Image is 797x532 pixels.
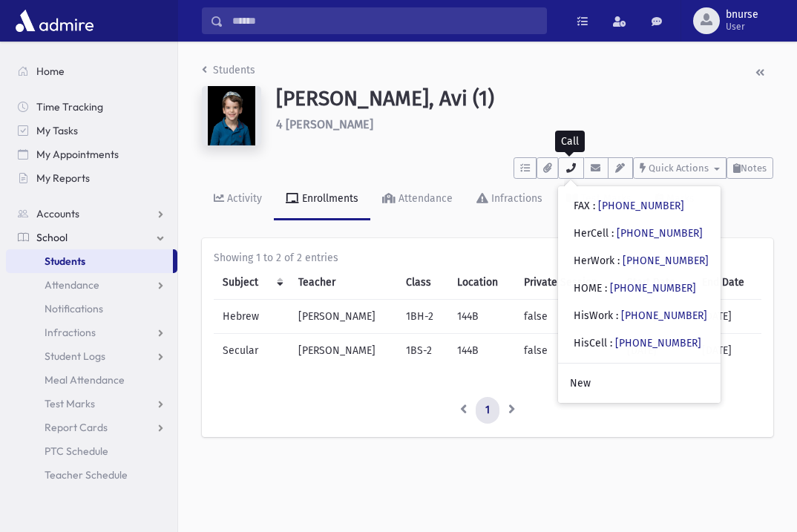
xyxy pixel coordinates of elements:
[574,308,707,324] div: HisWork
[598,200,684,212] a: [PHONE_NUMBER]
[515,334,618,368] td: false
[6,368,177,392] a: Meal Attendance
[6,463,177,487] a: Teacher Schedule
[693,334,761,368] td: [DATE]
[726,21,758,33] span: User
[12,6,97,36] img: AdmirePro
[397,334,448,368] td: 1BS-2
[574,198,684,214] div: FAX
[6,344,177,368] a: Student Logs
[45,373,125,387] span: Meal Attendance
[515,266,618,300] th: Private Session
[643,179,706,220] a: Marks
[36,171,90,185] span: My Reports
[448,300,515,334] td: 144B
[6,166,177,190] a: My Reports
[574,335,701,351] div: HisCell
[45,254,85,268] span: Students
[593,200,595,212] span: :
[615,337,701,349] a: [PHONE_NUMBER]
[741,162,767,174] span: Notes
[289,266,397,300] th: Teacher
[224,192,262,205] div: Activity
[693,300,761,334] td: [DATE]
[621,309,707,322] a: [PHONE_NUMBER]
[299,192,358,205] div: Enrollments
[6,95,177,119] a: Time Tracking
[574,280,696,296] div: HOME
[45,444,108,458] span: PTC Schedule
[276,117,773,131] h6: 4 [PERSON_NAME]
[274,179,370,220] a: Enrollments
[574,226,703,241] div: HerCell
[202,86,261,145] img: 9kAAAAAAAAAAAAAAAAAAAAAAAAAAAAAAAAAAAAAAAAAAAAAAAAAAAAAAAAAAAAAAAAAAAAAAAAAAAAAAAAAAAAAAAAAAAAAAA...
[370,179,465,220] a: Attendance
[36,231,68,244] span: School
[616,309,618,322] span: :
[488,192,542,205] div: Infractions
[45,349,105,363] span: Student Logs
[515,300,618,334] td: false
[6,226,177,249] a: School
[36,65,65,78] span: Home
[610,282,696,295] a: [PHONE_NUMBER]
[448,266,515,300] th: Location
[611,227,614,240] span: :
[202,179,274,220] a: Activity
[617,254,620,267] span: :
[6,59,177,83] a: Home
[6,202,177,226] a: Accounts
[214,334,289,368] td: Secular
[6,416,177,439] a: Report Cards
[633,157,727,179] button: Quick Actions
[45,397,95,410] span: Test Marks
[214,300,289,334] td: Hebrew
[465,179,554,220] a: Infractions
[6,119,177,142] a: My Tasks
[726,9,758,21] span: bnurse
[6,273,177,297] a: Attendance
[476,397,499,424] a: 1
[289,300,397,334] td: [PERSON_NAME]
[45,302,103,315] span: Notifications
[6,439,177,463] a: PTC Schedule
[6,321,177,344] a: Infractions
[214,266,289,300] th: Subject
[555,131,585,152] div: Call
[397,266,448,300] th: Class
[6,142,177,166] a: My Appointments
[202,64,255,76] a: Students
[202,62,255,84] nav: breadcrumb
[36,124,78,137] span: My Tasks
[36,207,79,220] span: Accounts
[397,300,448,334] td: 1BH-2
[396,192,453,205] div: Attendance
[276,86,773,111] h1: [PERSON_NAME], Avi (1)
[558,370,721,397] a: New
[214,250,761,266] div: Showing 1 to 2 of 2 entries
[6,392,177,416] a: Test Marks
[649,162,709,174] span: Quick Actions
[727,157,773,179] button: Notes
[574,253,709,269] div: HerWork
[45,421,108,434] span: Report Cards
[36,100,103,114] span: Time Tracking
[289,334,397,368] td: [PERSON_NAME]
[693,266,761,300] th: End Date
[223,7,546,34] input: Search
[617,227,703,240] a: [PHONE_NUMBER]
[623,254,709,267] a: [PHONE_NUMBER]
[605,282,607,295] span: :
[45,326,96,339] span: Infractions
[45,468,128,482] span: Teacher Schedule
[45,278,99,292] span: Attendance
[36,148,119,161] span: My Appointments
[6,249,173,273] a: Students
[6,297,177,321] a: Notifications
[554,179,643,220] a: Test Marks
[610,337,612,349] span: :
[448,334,515,368] td: 144B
